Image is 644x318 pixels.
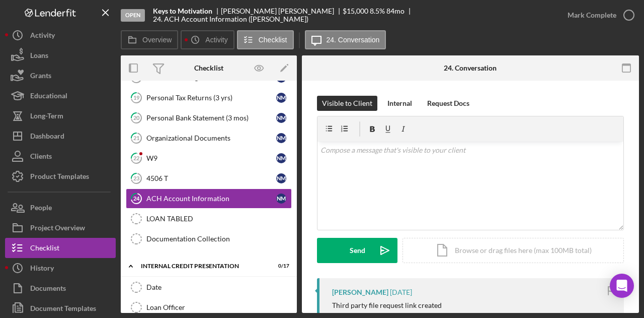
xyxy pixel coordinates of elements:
div: 4506 T [146,174,276,182]
a: 20Personal Bank Statement (3 mos)NM [126,108,292,128]
button: People [5,198,116,218]
button: Activity [5,25,116,45]
div: Product Templates [30,166,89,189]
button: Dashboard [5,126,116,146]
a: 22W9NM [126,148,292,168]
label: Overview [142,36,172,44]
div: W9 [146,154,276,162]
div: Documentation Collection [146,235,291,243]
button: Internal [382,96,417,111]
button: Clients [5,146,116,166]
div: Visible to Client [322,96,372,111]
div: 0 / 17 [271,263,289,269]
div: Mark Complete [568,5,616,25]
span: $15,000 [343,7,368,15]
a: 24ACH Account InformationNM [126,188,292,209]
button: Educational [5,86,116,106]
div: Internal [387,96,412,111]
label: Activity [205,36,227,44]
div: N M [276,153,286,163]
div: Dashboard [30,126,64,149]
a: Documentation Collection [126,229,292,249]
div: N M [276,194,286,204]
button: 24. Conversation [305,30,386,49]
div: Loans [30,45,48,68]
div: Long-Term [30,106,63,129]
div: [PERSON_NAME] [332,288,388,296]
div: Personal Tax Returns (3 yrs) [146,94,276,102]
a: 19Personal Tax Returns (3 yrs)NM [126,88,292,108]
button: Visible to Client [317,96,377,111]
tspan: 20 [133,114,140,121]
tspan: 22 [133,155,139,161]
button: Long-Term [5,106,116,126]
button: Product Templates [5,166,116,186]
div: Send [350,238,365,263]
button: Mark Complete [557,5,639,25]
div: N M [276,133,286,143]
button: Loans [5,45,116,66]
a: 21Organizational DocumentsNM [126,128,292,148]
div: 24. ACH Account Information ([PERSON_NAME]) [153,15,308,23]
tspan: 19 [133,94,140,101]
div: ACH Account Information [146,195,276,203]
a: Date [126,277,292,297]
div: Loan Officer [146,303,291,311]
a: 234506 TNM [126,168,292,188]
button: Grants [5,66,116,86]
button: Project Overview [5,218,116,238]
a: Loan Officer [126,297,292,317]
div: Personal Bank Statement (3 mos) [146,114,276,122]
div: Internal Credit Presentation [141,263,264,269]
div: N M [276,173,286,183]
button: Checklist [5,238,116,258]
tspan: 18 [133,74,139,81]
div: Activity [30,25,55,48]
label: Checklist [259,36,287,44]
div: Open [121,9,145,22]
button: Checklist [237,30,294,49]
div: Grants [30,66,51,88]
div: LOAN TABLED [146,215,291,223]
button: Request Docs [422,96,474,111]
div: Organizational Documents [146,134,276,142]
button: Documents [5,278,116,298]
div: Open Intercom Messenger [610,274,634,298]
div: Checklist [30,238,59,261]
time: 2025-07-31 19:32 [390,288,412,296]
tspan: 23 [133,175,139,181]
div: Third party file request link created [332,301,442,309]
div: Request Docs [427,96,469,111]
tspan: 21 [133,135,139,141]
div: People [30,198,52,220]
div: [PERSON_NAME] [PERSON_NAME] [221,7,343,15]
div: N M [276,93,286,103]
button: Send [317,238,397,263]
button: Activity [181,30,234,49]
div: Educational [30,86,67,108]
div: Project Overview [30,218,85,240]
b: Keys to Motivation [153,7,212,15]
div: Date [146,283,291,291]
div: Clients [30,146,52,169]
button: History [5,258,116,278]
button: Overview [121,30,178,49]
tspan: 24 [133,195,140,202]
a: LOAN TABLED [126,209,292,229]
div: 24. Conversation [444,64,497,72]
div: 84 mo [386,7,405,15]
div: Documents [30,278,66,301]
